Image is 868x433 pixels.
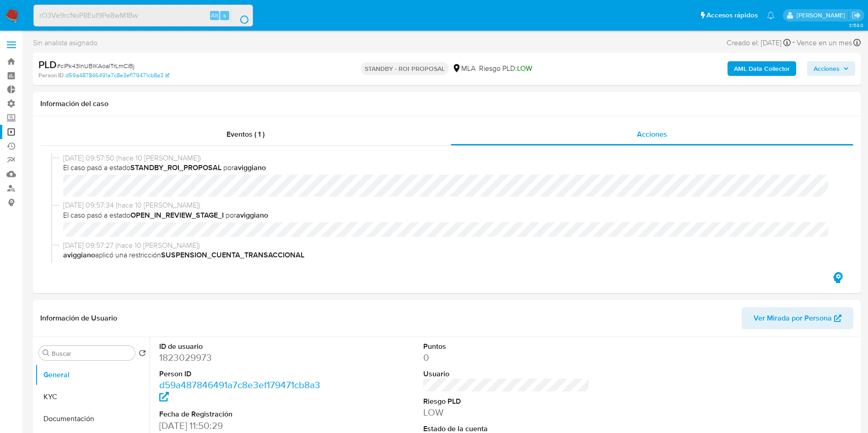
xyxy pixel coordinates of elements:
[159,342,326,352] dt: ID de usuario
[38,57,57,72] b: PLD
[234,162,266,173] b: aviggiano
[223,11,226,20] span: s
[130,210,224,220] b: OPEN_IN_REVIEW_STAGE_I
[63,210,839,220] span: El caso pasó a estado por
[742,307,853,329] button: Ver Mirada por Persona
[452,64,475,74] div: MLA
[423,351,590,364] dd: 0
[159,351,326,364] dd: 1823029973
[63,200,839,210] span: [DATE] 09:57:34 (hace 10 [PERSON_NAME])
[231,9,249,22] button: search-icon
[35,408,150,430] button: Documentación
[63,163,839,173] span: El caso pasó a estado por
[63,250,839,260] span: aplicó una restricción
[40,99,853,108] h1: Información del caso
[423,369,590,379] dt: Usuario
[63,153,839,163] span: [DATE] 09:57:50 (hace 10 [PERSON_NAME])
[767,11,775,19] a: Notificaciones
[517,63,532,74] span: LOW
[211,11,218,20] span: Alt
[159,419,326,432] dd: [DATE] 11:50:29
[38,71,64,80] b: Person ID
[63,250,95,260] b: aviggiano
[793,37,795,49] span: -
[161,250,304,260] b: SUSPENSION_CUENTA_TRANSACCIONAL
[734,61,790,76] b: AML Data Collector
[423,406,590,419] dd: LOW
[754,307,832,329] span: Ver Mirada por Persona
[807,61,855,76] button: Acciones
[40,314,117,323] h1: Información de Usuario
[727,37,791,49] div: Creado el: [DATE]
[814,61,840,76] span: Acciones
[226,129,264,139] span: Eventos ( 1 )
[706,11,758,20] span: Accesos rápidos
[236,210,268,220] b: aviggiano
[34,10,253,21] input: Buscar usuario o caso...
[797,11,848,20] p: gustavo.deseta@mercadolibre.com
[130,162,221,173] b: STANDBY_ROI_PROPOSAL
[159,369,326,379] dt: Person ID
[159,378,320,404] a: d59a487846491a7c8e3ef179471cb8a3
[57,61,135,70] span: # clPk43InUBlKAoalTrLmCiBj
[33,38,97,48] span: Sin analista asignado
[63,241,839,251] span: [DATE] 09:57:27 (hace 10 [PERSON_NAME])
[852,11,861,20] a: Salir
[423,396,590,406] dt: Riesgo PLD
[479,64,532,74] span: Riesgo PLD:
[361,62,448,75] p: STANDBY - ROI PROPOSAL
[139,349,146,359] button: Volver al orden por defecto
[35,386,150,408] button: KYC
[637,129,667,139] span: Acciones
[43,349,50,357] button: Buscar
[159,409,326,419] dt: Fecha de Registración
[35,364,150,386] button: General
[423,342,590,352] dt: Puntos
[65,71,169,80] a: d59a487846491a7c8e3ef179471cb8a3
[52,349,131,358] input: Buscar
[728,61,796,76] button: AML Data Collector
[797,38,852,48] span: Vence en un mes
